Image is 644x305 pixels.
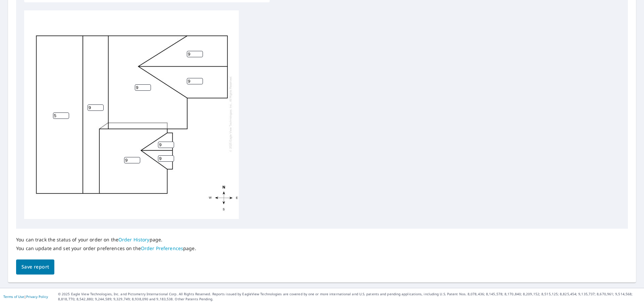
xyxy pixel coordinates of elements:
a: Privacy Policy [26,294,48,299]
a: Terms of Use [3,294,24,299]
p: You can track the status of your order on the page. [16,237,196,243]
a: Order History [118,236,150,243]
p: | [3,295,48,299]
a: Order Preferences [141,245,183,251]
p: © 2025 Eagle View Technologies, Inc. and Pictometry International Corp. All Rights Reserved. Repo... [58,292,641,302]
p: You can update and set your order preferences on the page. [16,245,196,251]
span: Save report [21,263,49,271]
button: Save report [16,259,54,275]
